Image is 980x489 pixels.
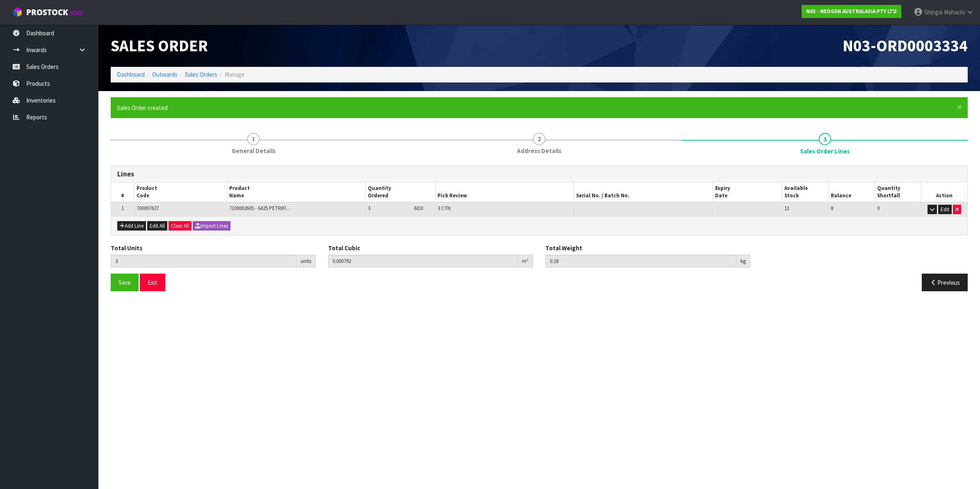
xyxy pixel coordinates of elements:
[924,8,943,16] span: Shingai
[877,205,880,212] span: 0
[232,146,276,155] span: General Details
[121,205,124,212] span: 1
[296,255,316,268] div: units
[806,8,897,15] strong: N03 - NEOGEN AUSTRALASIA PTY LTD
[366,183,435,202] th: Quantity Ordered
[111,183,134,202] th: #
[193,221,230,231] button: Import Lines
[169,221,191,231] button: Clear All
[111,244,142,252] label: Total Units
[545,255,736,267] input: Total Weight
[368,205,370,212] span: 3
[828,183,875,202] th: Balance
[229,205,290,212] span: 7100002605 - 6425 PETRIFI...
[782,183,829,202] th: Available Stock
[328,244,360,252] label: Total Cubic
[518,255,533,268] div: m³
[117,104,168,112] span: Sales Order created
[12,7,23,17] img: cube-alt.png
[944,8,965,16] span: Mahachi
[152,71,178,78] a: Outwards
[328,255,518,267] input: Total Cubic
[117,71,145,78] a: Dashboard
[70,9,82,17] small: WMS
[111,160,968,298] span: Sales Order Lines
[574,183,713,202] th: Serial No. / Batch No.
[140,274,165,291] button: Exit
[517,146,561,155] span: Address Details
[438,205,451,212] span: 3 CTN
[119,279,131,286] span: Save
[800,147,850,155] span: Sales Order Lines
[147,221,167,231] button: Edit All
[736,255,750,268] div: kg
[713,183,782,202] th: Expiry Date
[117,170,961,178] h3: Lines
[185,71,217,78] a: Sales Orders
[247,133,260,145] span: 1
[957,101,962,113] span: ×
[414,205,424,212] span: BOX
[922,274,968,291] button: Previous
[227,183,366,202] th: Product Name
[137,205,159,212] span: 700007627
[111,255,296,267] input: Total Units
[784,205,789,212] span: 11
[533,133,545,145] span: 2
[111,274,139,291] button: Save
[134,183,227,202] th: Product Code
[831,205,833,212] span: 8
[938,205,952,215] button: Edit
[111,35,208,56] span: Sales Order
[435,183,574,202] th: Pick Review
[545,244,582,252] label: Total Weight
[819,133,831,145] span: 3
[225,71,245,78] span: Manage
[843,35,968,56] span: N03-ORD0003334
[117,221,146,231] button: Add Line
[26,7,68,18] span: ProStock
[921,183,967,202] th: Action
[875,183,921,202] th: Quantity Shortfall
